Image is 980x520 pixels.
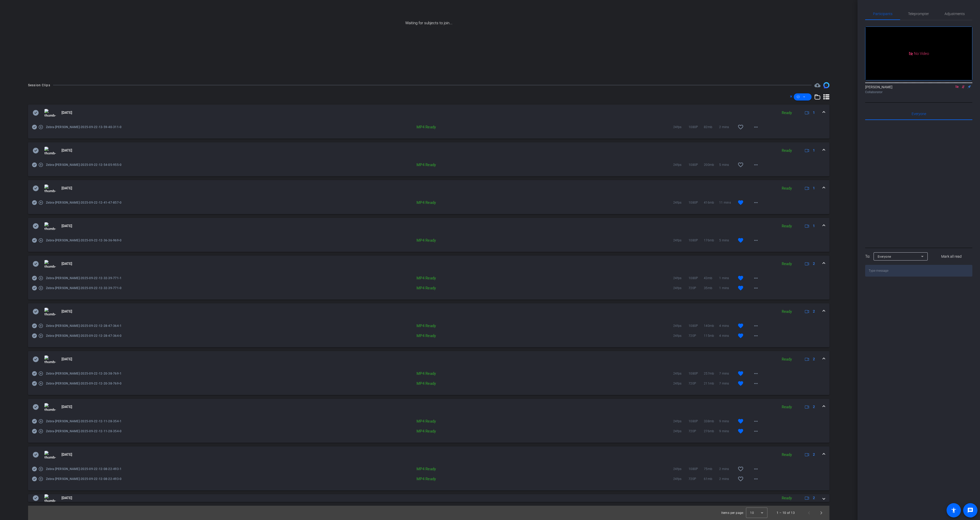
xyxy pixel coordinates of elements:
[704,419,719,424] span: 338mb
[44,451,56,459] img: thumb-nail
[738,275,744,281] mat-icon: favorite
[346,419,438,424] div: MP4 Ready
[704,476,719,481] span: 61mb
[46,466,238,472] span: Zebra-[PERSON_NAME]-2025-09-22-12-08-22-493-1
[823,82,829,88] img: Session clips
[721,510,744,515] div: Items per page:
[62,404,72,410] span: [DATE]
[738,418,744,424] mat-icon: favorite
[673,381,689,386] span: 24fps
[28,218,829,234] mat-expansion-panel-header: thumb-nail[DATE]Ready1
[38,419,43,424] mat-icon: play_circle_outline
[704,200,719,205] span: 416mb
[62,495,72,501] span: [DATE]
[719,286,734,291] span: 1 mins
[689,238,704,243] span: 1080P
[753,285,759,291] mat-icon: more_horiz
[62,309,72,314] span: [DATE]
[689,162,704,167] span: 1080P
[673,286,689,291] span: 24fps
[62,452,72,457] span: [DATE]
[38,466,43,472] mat-icon: play_circle_outline
[28,83,50,88] div: Session Clips
[719,125,734,130] span: 2 mins
[28,180,829,196] mat-expansion-panel-header: thumb-nail[DATE]Ready1
[719,333,734,338] span: 4 mins
[346,200,438,205] div: MP4 Ready
[719,200,734,205] span: 11 mins
[673,162,689,167] span: 24fps
[738,428,744,434] mat-icon: favorite
[803,507,815,519] button: Previous page
[346,238,438,243] div: MP4 Ready
[719,419,734,424] span: 9 mins
[44,308,56,315] img: thumb-nail
[44,260,56,268] img: thumb-nail
[689,276,704,281] span: 1080P
[62,356,72,362] span: [DATE]
[704,323,719,328] span: 140mb
[673,238,689,243] span: 24fps
[704,162,719,167] span: 200mb
[673,419,689,424] span: 24fps
[753,275,759,281] mat-icon: more_horiz
[46,162,238,167] span: Zebra-[PERSON_NAME]-2025-09-22-12-54-05-955-0
[46,429,238,434] span: Zebra-[PERSON_NAME]-2025-09-22-12-11-28-354-0
[28,351,829,367] mat-expansion-panel-header: thumb-nail[DATE]Ready2
[779,148,794,154] div: Ready
[813,223,815,229] span: 1
[28,320,829,347] div: thumb-nail[DATE]Ready2
[779,309,794,315] div: Ready
[813,452,815,457] span: 2
[38,381,43,386] mat-icon: play_circle_outline
[931,252,973,261] button: Mark all read
[914,51,929,56] span: No Video
[28,142,829,159] mat-expansion-panel-header: thumb-nail[DATE]Ready1
[813,185,815,191] span: 1
[28,415,829,443] div: thumb-nail[DATE]Ready2
[814,82,820,88] span: Destinations for your clips
[689,466,704,472] span: 1080P
[46,323,238,328] span: Zebra-[PERSON_NAME]-2025-09-22-12-28-47-364-1
[753,466,759,472] mat-icon: more_horiz
[46,276,238,281] span: Zebra-[PERSON_NAME]-2025-09-22-12-32-39-771-1
[779,404,794,410] div: Ready
[38,125,43,130] mat-icon: play_circle_outline
[704,333,719,338] span: 115mb
[28,105,829,121] mat-expansion-panel-header: thumb-nail[DATE]Ready1
[779,185,794,191] div: Ready
[38,238,43,243] mat-icon: play_circle_outline
[46,476,238,481] span: Zebra-[PERSON_NAME]-2025-09-22-12-08-22-493-0
[346,466,438,472] div: MP4 Ready
[673,200,689,205] span: 24fps
[738,370,744,377] mat-icon: favorite
[38,371,43,376] mat-icon: play_circle_outline
[62,261,72,266] span: [DATE]
[753,323,759,329] mat-icon: more_horiz
[46,333,238,338] span: Zebra-[PERSON_NAME]-2025-09-22-12-28-47-364-0
[46,125,238,130] span: Zebra-[PERSON_NAME]-2025-09-22-13-59-40-311-0
[673,466,689,472] span: 24fps
[704,429,719,434] span: 276mb
[967,507,973,513] mat-icon: message
[738,466,744,472] mat-icon: favorite_border
[44,222,56,230] img: thumb-nail
[28,256,829,272] mat-expansion-panel-header: thumb-nail[DATE]Ready2
[865,90,972,94] div: Collaborator
[62,223,72,229] span: [DATE]
[704,276,719,281] span: 43mb
[38,333,43,338] mat-icon: play_circle_outline
[908,12,929,16] span: Teleprompter
[951,507,957,513] mat-icon: accessibility
[941,254,962,259] span: Mark all read
[738,200,744,206] mat-icon: favorite
[719,276,734,281] span: 1 mins
[704,125,719,130] span: 82mb
[28,303,829,320] mat-expansion-panel-header: thumb-nail[DATE]Ready2
[28,272,829,300] div: thumb-nail[DATE]Ready2
[704,286,719,291] span: 35mb
[719,323,734,328] span: 4 mins
[753,333,759,339] mat-icon: more_horiz
[738,162,744,168] mat-icon: favorite_border
[813,356,815,362] span: 2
